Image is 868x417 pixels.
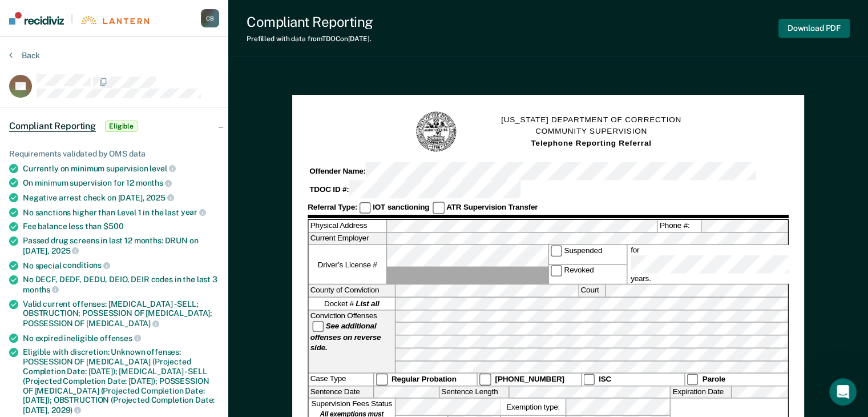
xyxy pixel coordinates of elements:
div: • [DATE] [68,93,100,105]
span: Glad to hear! Thank you for the update! [41,124,201,133]
span: offenses [100,334,141,343]
span: level [150,164,175,173]
span: Hey Cimberly, have him try to log in now. [41,166,207,175]
label: for years. [629,245,804,284]
strong: See additional offenses on reverse side. [310,322,381,352]
label: Driver’s License # [309,245,386,284]
div: No expired ineligible [23,333,219,343]
strong: Regular Probation [391,375,457,383]
span: Thank you [41,82,82,91]
div: No sanctions higher than Level 1 in the last [23,207,219,218]
img: Kim avatar [21,49,35,63]
input: ATR Supervision Transfer [433,202,445,214]
span: year [181,207,206,216]
button: Messages [114,312,228,358]
div: Fee balance less than [23,222,219,231]
label: Current Employer [309,232,386,244]
label: Court [579,285,604,297]
label: Phone #: [658,220,701,232]
div: Krysty [41,93,66,105]
div: [PERSON_NAME] [41,177,107,189]
iframe: Intercom live chat [829,378,857,406]
div: Passed drug screens in last 12 months: DRUN on [DATE], [23,236,219,255]
div: • [DATE] [109,262,141,274]
label: Exemption type: [501,399,566,415]
input: Revoked [551,265,563,277]
img: Profile image for Kim [13,250,36,273]
span: Docket # [324,298,379,308]
strong: IOT sanctioning [373,203,429,212]
img: Lantern [80,16,149,25]
img: TN Seal [415,110,458,154]
div: • [DATE] [109,219,141,231]
strong: Referral Type: [308,203,357,212]
span: 2025 [51,246,79,255]
span: Home [45,340,68,348]
label: Suspended [549,245,627,264]
strong: Offender Name: [309,167,366,175]
div: • 3m ago [75,50,110,62]
a: | [9,12,149,25]
span: 2025 [146,193,173,202]
input: [PHONE_NUMBER] [479,374,491,386]
input: See additional offenses on reverse side. [312,320,324,332]
button: Back [9,50,40,61]
div: [PERSON_NAME] [41,219,107,231]
input: IOT sanctioning [359,202,371,214]
div: Requirements validated by OMS data [9,149,219,159]
span: months [23,285,59,294]
div: Currently on minimum supervision [23,163,219,174]
span: Eligible [105,121,138,132]
div: Krysty [41,135,66,147]
img: Recidiviz [9,12,64,25]
div: Profile image for Krysty [13,81,36,104]
div: • [DATE] [109,177,141,189]
div: Eligible with discretion: Unknown offenses: POSSESSION OF [MEDICAL_DATA] (Projected Completion Da... [23,347,219,415]
h1: Messages [84,5,146,24]
label: Sentence Date [309,386,373,398]
img: Nora avatar [17,40,30,54]
div: On minimum supervision for 12 [23,178,219,188]
div: C B [201,9,219,27]
label: County of Conviction [309,285,395,297]
label: Revoked [549,265,627,284]
input: for years. [631,255,802,274]
span: Compliant Reporting [9,121,96,132]
div: Prefilled with data from TDOC on [DATE] . [247,35,373,43]
strong: List all [356,299,379,308]
button: CB [201,9,219,27]
input: Suspended [551,245,563,257]
div: Case Type [309,374,373,386]
img: Profile image for Kim [13,208,36,231]
span: months [136,178,172,187]
strong: TDOC ID #: [309,185,349,194]
div: Profile image for Krysty [13,123,36,146]
div: Negative arrest check on [DATE], [23,193,219,203]
strong: Parole [703,375,725,383]
span: $500 [103,222,123,231]
div: [PERSON_NAME] [41,304,107,316]
div: No special [23,260,219,271]
div: • [DATE] [68,135,100,147]
span: conditions [63,260,110,270]
img: Profile image for Kim [13,166,36,189]
div: Recidiviz [38,50,73,62]
div: [PERSON_NAME] [41,262,107,274]
label: Expiration Date [671,386,732,398]
span: [MEDICAL_DATA] [86,319,159,328]
div: Valid current offenses: [MEDICAL_DATA] - SELL; OBSTRUCTION; POSSESSION OF [MEDICAL_DATA]; POSSESS... [23,299,219,328]
label: Physical Address [309,220,386,232]
label: Sentence Length [439,386,508,398]
div: Compliant Reporting [247,14,373,30]
input: Parole [687,374,699,386]
img: Rajan avatar [11,49,25,63]
input: ISC [583,374,595,386]
span: Messages [149,340,193,348]
h1: [US_STATE] DEPARTMENT OF CORRECTION COMMUNITY SUPERVISION [501,115,681,150]
div: • [DATE] [109,304,141,316]
strong: ATR Supervision Transfer [446,203,538,212]
span: | [64,13,80,24]
strong: Telephone Reporting Referral [531,139,651,147]
input: Regular Probation [376,374,388,386]
button: Send us a message [53,277,176,300]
